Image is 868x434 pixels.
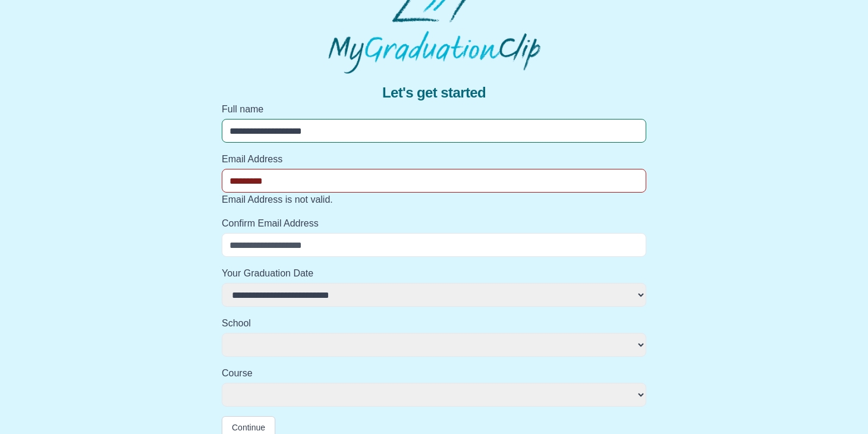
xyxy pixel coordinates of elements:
[222,316,646,331] label: School
[222,194,333,205] span: Email Address is not valid.
[222,152,646,166] label: Email Address
[222,102,646,117] label: Full name
[222,366,646,380] label: Course
[222,266,646,281] label: Your Graduation Date
[382,83,486,102] span: Let's get started
[222,216,646,231] label: Confirm Email Address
